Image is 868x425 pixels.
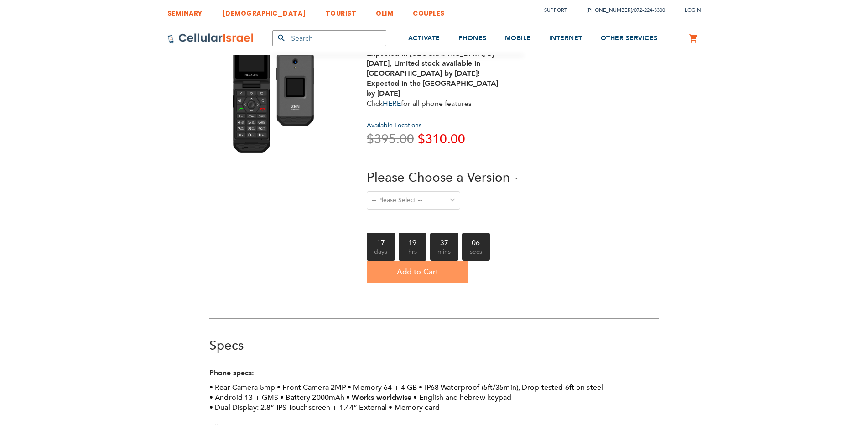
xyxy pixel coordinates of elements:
[399,247,427,261] span: hrs
[549,34,582,42] span: INTERNET
[277,383,346,393] li: Front Camera 2MP
[587,7,632,14] a: [PHONE_NUMBER]
[209,337,244,354] a: Specs
[430,233,458,247] b: 37
[685,7,701,14] span: Login
[408,34,440,42] span: ACTIVATE
[601,21,658,56] a: OTHER SERVICES
[367,48,498,99] strong: Expected in [GEOGRAPHIC_DATA] by [DATE], Limited stock available in [GEOGRAPHIC_DATA] by [DATE]! ...
[367,131,414,148] span: $395.00
[462,233,490,247] b: 06
[209,383,275,393] li: Rear Camera 5mp
[544,7,567,14] a: Support
[505,21,531,56] a: MOBILE
[352,393,411,403] strong: Works worldwise
[430,247,458,261] span: mins
[367,233,395,247] b: 17
[326,2,357,19] a: TOURIST
[167,33,254,44] img: Cellular Israel Logo
[272,30,386,46] input: Search
[209,403,387,413] li: Dual Display: 2.8” IPS Touchscreen + 1.44” External
[280,393,344,403] li: Battery 2000mAh
[408,21,440,56] a: ACTIVATE
[367,121,421,130] a: Available Locations
[376,2,393,19] a: OLIM
[601,34,658,42] span: OTHER SERVICES
[383,99,401,109] a: HERE
[367,169,510,186] span: Please Choose a Version
[226,22,325,155] img: MEGALIFE F1 Zen PRE-ORDER
[399,233,427,247] b: 19
[367,247,395,261] span: days
[458,21,487,56] a: PHONES
[367,48,508,109] div: Click for all phone features
[419,383,603,393] li: IP68 Waterproof (5ft/35min), Drop tested 6ft on steel
[413,2,445,19] a: COUPLES
[577,4,665,17] li: /
[549,21,582,56] a: INTERNET
[505,34,531,42] span: MOBILE
[209,368,254,378] strong: Phone specs:
[634,7,665,14] a: 072-224-3300
[167,2,203,19] a: SEMINARY
[222,2,306,19] a: [DEMOGRAPHIC_DATA]
[413,393,511,403] li: English and hebrew keypad
[458,34,487,42] span: PHONES
[462,247,490,261] span: secs
[418,131,465,148] span: $310.00
[209,393,278,403] li: Android 13 + GMS
[348,383,417,393] li: Memory 64 + 4 GB
[389,403,440,413] li: Memory card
